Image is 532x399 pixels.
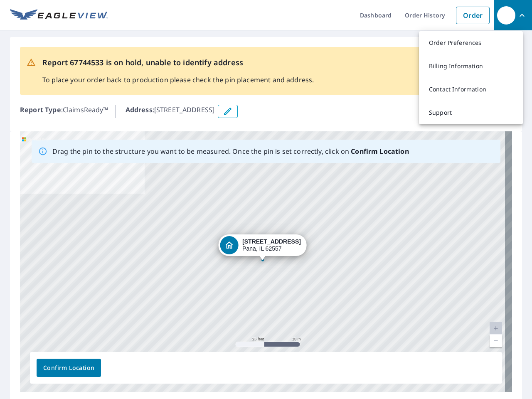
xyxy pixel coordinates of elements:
[419,54,523,78] a: Billing Information
[490,322,502,335] a: Current Level 20, Zoom In Disabled
[351,147,409,156] b: Confirm Location
[456,7,490,24] a: Order
[419,101,523,124] a: Support
[10,9,108,22] img: EV Logo
[20,105,108,118] p: : ClaimsReady™
[43,363,94,373] span: Confirm Location
[419,31,523,54] a: Order Preferences
[218,234,307,260] div: Dropped pin, building 1, Residential property, 2610 E 600 North Rd Pana, IL 62557
[42,75,314,85] p: To place your order back to production please check the pin placement and address.
[242,238,301,245] strong: [STREET_ADDRESS]
[20,105,61,114] b: Report Type
[126,105,153,114] b: Address
[42,57,314,68] p: Report 67744533 is on hold, unable to identify address
[126,105,215,118] p: : [STREET_ADDRESS]
[52,146,409,156] p: Drag the pin to the structure you want to be measured. Once the pin is set correctly, click on
[37,359,101,377] button: Confirm Location
[490,335,502,347] a: Current Level 20, Zoom Out
[242,238,301,252] div: Pana, IL 62557
[419,78,523,101] a: Contact Information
